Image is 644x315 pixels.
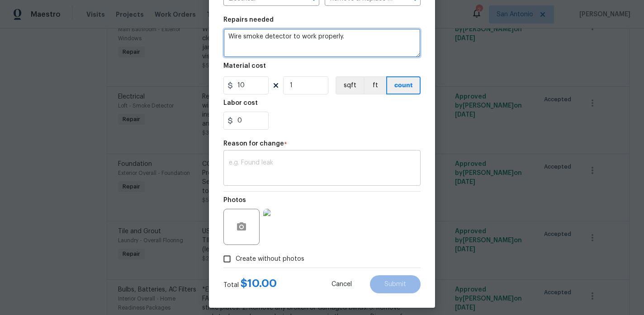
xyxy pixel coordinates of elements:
[223,17,274,23] h5: Repairs needed
[370,275,421,293] button: Submit
[364,76,386,94] button: ft
[223,197,246,203] h5: Photos
[223,63,266,69] h5: Material cost
[241,278,277,289] span: $ 10.00
[223,28,421,57] textarea: Wire smoke detector to work properly.
[223,141,284,147] h5: Reason for change
[317,275,366,293] button: Cancel
[236,254,304,264] span: Create without photos
[331,281,352,288] span: Cancel
[384,281,406,288] span: Submit
[223,279,277,290] div: Total
[386,76,421,94] button: count
[223,100,258,106] h5: Labor cost
[336,76,364,94] button: sqft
